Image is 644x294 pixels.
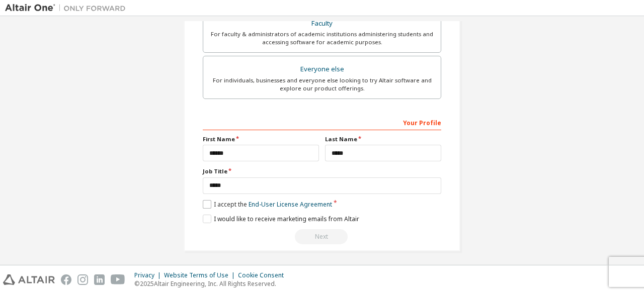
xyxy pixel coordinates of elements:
div: Cookie Consent [238,271,290,279]
div: Website Terms of Use [164,271,238,279]
div: For individuals, businesses and everyone else looking to try Altair software and explore our prod... [209,76,435,92]
div: Faculty [209,17,435,31]
div: For faculty & administrators of academic institutions administering students and accessing softwa... [209,30,435,46]
label: I would like to receive marketing emails from Altair [203,215,359,223]
img: instagram.svg [77,274,88,285]
p: © 2025 Altair Engineering, Inc. All Rights Reserved. [134,279,290,288]
img: youtube.svg [111,274,125,285]
img: Altair One [5,3,131,13]
a: End-User License Agreement [249,200,332,209]
label: Job Title [203,167,441,175]
img: facebook.svg [61,274,71,285]
div: Privacy [134,271,164,279]
img: altair_logo.svg [3,274,55,285]
label: I accept the [203,200,332,209]
label: First Name [203,135,319,143]
div: Everyone else [209,62,435,76]
img: linkedin.svg [94,274,105,285]
div: Email already exists [203,229,441,244]
label: Last Name [325,135,441,143]
div: Your Profile [203,114,441,130]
